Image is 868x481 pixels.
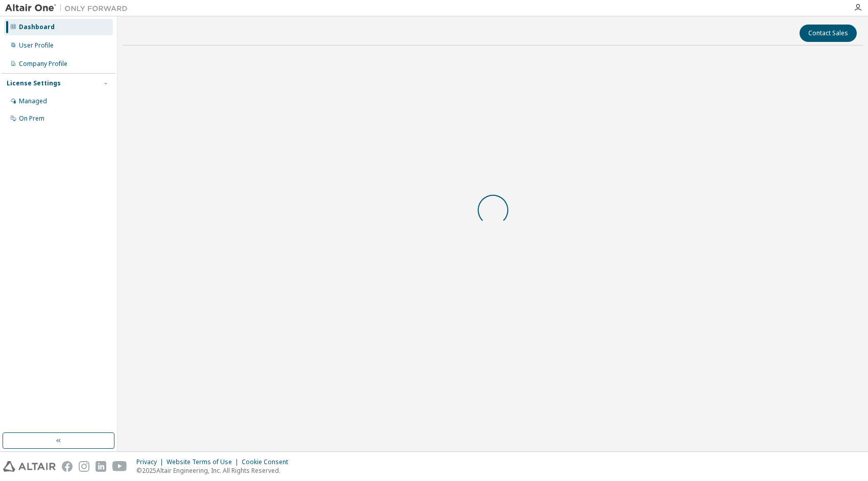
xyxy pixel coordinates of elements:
[5,3,133,13] img: Altair One
[112,461,127,472] img: youtube.svg
[242,458,294,466] div: Cookie Consent
[7,79,61,87] div: License Settings
[19,114,44,123] div: On Prem
[62,461,73,472] img: facebook.svg
[79,461,89,472] img: instagram.svg
[3,461,56,472] img: altair_logo.svg
[136,458,167,466] div: Privacy
[19,60,67,68] div: Company Profile
[19,41,54,50] div: User Profile
[19,97,47,105] div: Managed
[800,25,857,42] button: Contact Sales
[96,461,106,472] img: linkedin.svg
[167,458,242,466] div: Website Terms of Use
[19,23,55,31] div: Dashboard
[136,466,294,475] p: © 2025 Altair Engineering, Inc. All Rights Reserved.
